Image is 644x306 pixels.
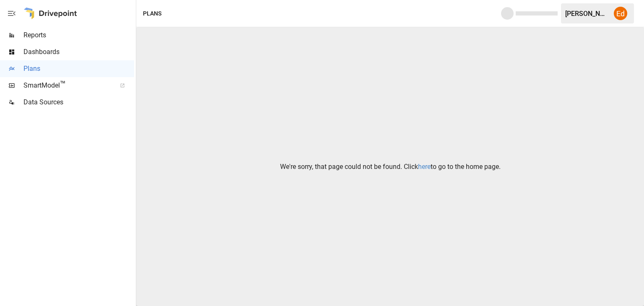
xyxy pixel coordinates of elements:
[609,2,632,25] button: Ed Lack
[280,162,501,172] p: We're sorry, that page could not be found. Click to go to the home page.
[565,10,609,18] div: [PERSON_NAME]
[23,80,111,91] span: SmartModel
[23,30,134,40] span: Reports
[614,7,627,20] img: Ed Lack
[23,64,134,74] span: Plans
[60,79,66,90] span: ™
[418,163,431,171] a: here
[23,47,134,57] span: Dashboards
[23,97,134,107] span: Data Sources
